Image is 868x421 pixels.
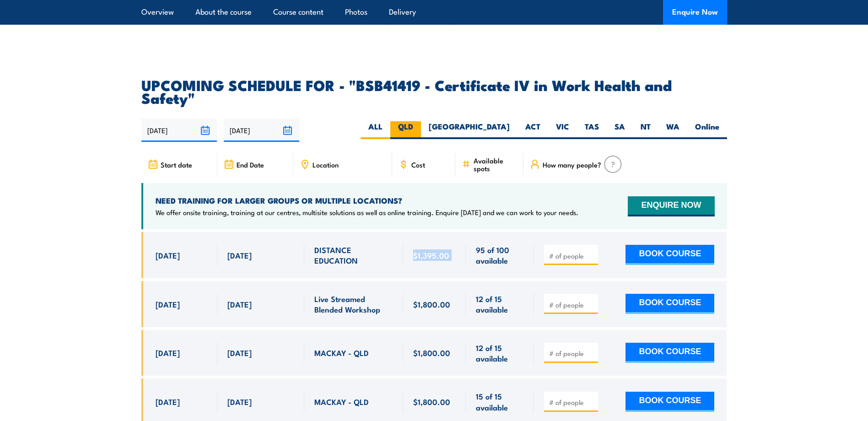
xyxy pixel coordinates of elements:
[227,250,252,260] span: [DATE]
[314,347,369,358] span: MACKAY - QLD
[413,250,449,260] span: $1,395.00
[227,347,252,358] span: [DATE]
[518,121,548,139] label: ACT
[476,293,524,315] span: 12 of 15 available
[548,121,577,139] label: VIC
[314,293,393,315] span: Live Streamed Blended Workshop
[411,161,425,168] span: Cost
[628,196,714,216] button: ENQUIRE NOW
[141,119,217,142] input: From date
[607,121,633,139] label: SA
[237,161,264,168] span: End Date
[658,121,687,139] label: WA
[314,244,393,266] span: DISTANCE EDUCATION
[156,396,180,407] span: [DATE]
[549,300,595,309] input: # of people
[625,245,714,265] button: BOOK COURSE
[577,121,607,139] label: TAS
[476,342,524,364] span: 12 of 15 available
[687,121,727,139] label: Online
[476,244,524,266] span: 95 of 100 available
[156,250,180,260] span: [DATE]
[224,119,299,142] input: To date
[625,343,714,363] button: BOOK COURSE
[156,347,180,358] span: [DATE]
[625,392,714,412] button: BOOK COURSE
[549,251,595,260] input: # of people
[314,396,369,407] span: MACKAY - QLD
[141,78,727,104] h2: UPCOMING SCHEDULE FOR - "BSB41419 - Certificate IV in Work Health and Safety"
[625,294,714,314] button: BOOK COURSE
[161,161,192,168] span: Start date
[633,121,658,139] label: NT
[227,299,252,309] span: [DATE]
[413,347,450,358] span: $1,800.00
[156,208,578,217] p: We offer onsite training, training at our centres, multisite solutions as well as online training...
[421,121,518,139] label: [GEOGRAPHIC_DATA]
[476,391,524,412] span: 15 of 15 available
[361,121,390,139] label: ALL
[549,349,595,358] input: # of people
[413,299,450,309] span: $1,800.00
[156,195,578,205] h4: NEED TRAINING FOR LARGER GROUPS OR MULTIPLE LOCATIONS?
[313,161,339,168] span: Location
[156,299,180,309] span: [DATE]
[549,398,595,407] input: # of people
[474,157,517,172] span: Available spots
[543,161,601,168] span: How many people?
[227,396,252,407] span: [DATE]
[390,121,421,139] label: QLD
[413,396,450,407] span: $1,800.00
